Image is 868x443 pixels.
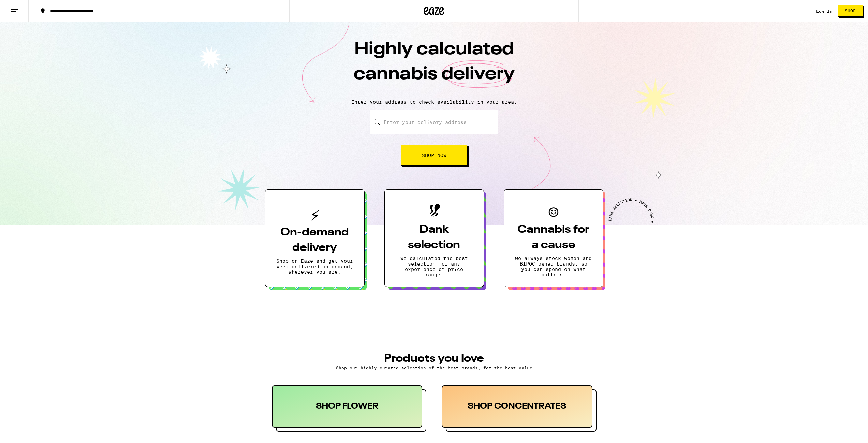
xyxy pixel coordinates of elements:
[272,366,597,370] p: Shop our highly curated selection of the best brands, for the best value
[265,189,365,287] button: On-demand deliveryShop on Eaze and get your weed delivered on demand, wherever you are.
[515,256,592,277] p: We always stock women and BIPOC owned brands, so you can spend on what matters.
[276,258,353,275] p: Shop on Eaze and get your weed delivered on demand, wherever you are.
[370,110,498,134] input: Enter your delivery address
[384,189,484,287] button: Dank selectionWe calculated the best selection for any experience or price range.
[816,9,833,13] a: Log In
[422,153,446,158] span: Shop Now
[276,225,353,256] h3: On-demand delivery
[833,5,868,17] a: Shop
[272,385,427,432] button: SHOP FLOWER
[396,222,473,253] h3: Dank selection
[272,353,597,364] h3: PRODUCTS YOU LOVE
[845,9,856,13] span: Shop
[838,5,863,17] button: Shop
[504,189,603,287] button: Cannabis for a causeWe always stock women and BIPOC owned brands, so you can spend on what matters.
[442,385,592,428] div: SHOP CONCENTRATES
[7,99,861,105] p: Enter your address to check availability in your area.
[315,37,554,94] h1: Highly calculated cannabis delivery
[401,145,467,166] button: Shop Now
[442,385,597,432] button: SHOP CONCENTRATES
[396,256,473,277] p: We calculated the best selection for any experience or price range.
[272,385,423,428] div: SHOP FLOWER
[515,222,592,253] h3: Cannabis for a cause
